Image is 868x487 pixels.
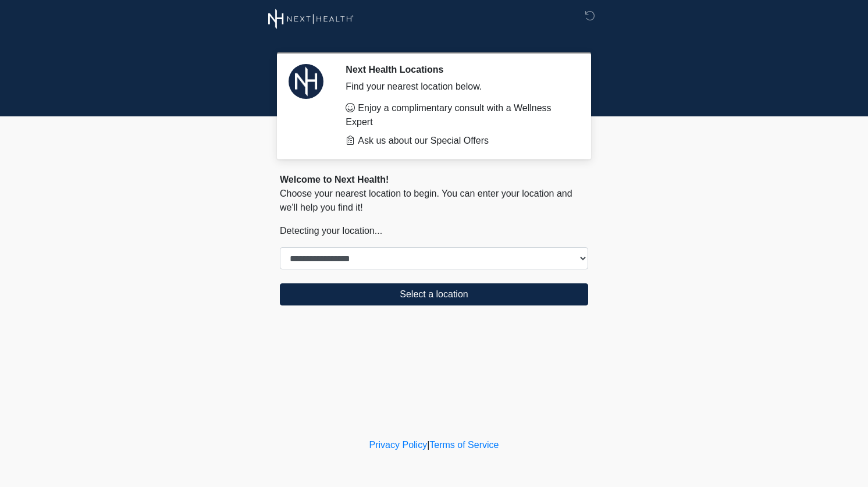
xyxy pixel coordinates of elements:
[289,64,323,99] img: Agent Avatar
[268,9,354,29] img: Next Health Wellness Logo
[346,80,571,94] div: Find your nearest location below.
[280,226,382,236] span: Detecting your location...
[369,440,428,450] a: Privacy Policy
[427,440,429,450] a: |
[346,134,571,148] li: Ask us about our Special Offers
[429,440,499,450] a: Terms of Service
[346,101,571,129] li: Enjoy a complimentary consult with a Wellness Expert
[280,283,588,305] button: Select a location
[280,189,572,212] span: Choose your nearest location to begin. You can enter your location and we'll help you find it!
[346,64,571,75] h2: Next Health Locations
[280,173,588,187] div: Welcome to Next Health!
